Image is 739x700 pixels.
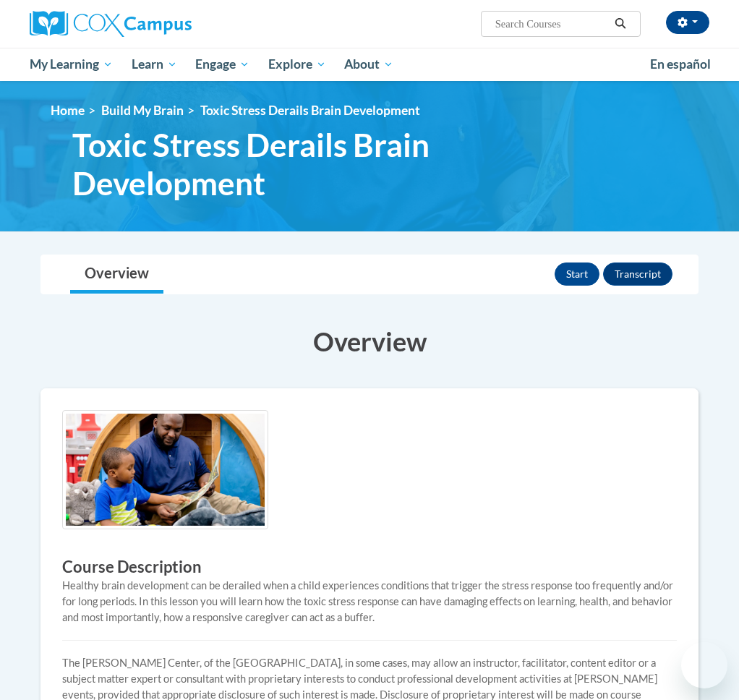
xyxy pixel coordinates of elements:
a: Home [51,103,85,118]
span: Engage [195,56,249,73]
h3: Course Description [62,556,677,579]
div: Main menu [19,48,720,81]
div: Healthy brain development can be derailed when a child experiences conditions that trigger the st... [62,578,677,626]
span: Toxic Stress Derails Brain Development [200,103,420,118]
button: Account Settings [666,11,709,34]
img: Cox Campus [30,11,192,37]
button: Start [555,262,599,286]
a: Build My Brain [101,103,184,118]
input: Search Courses [494,15,610,33]
a: En español [641,49,720,80]
span: Explore [268,56,326,73]
button: Transcript [603,262,672,286]
img: Course logo image [62,410,268,529]
span: My Learning [30,56,113,73]
iframe: Button to launch messaging window [681,642,727,688]
button: Search [610,15,631,33]
span: En español [650,56,711,72]
a: Learn [122,48,187,81]
a: Engage [186,48,259,81]
span: About [344,56,393,73]
span: Learn [132,56,177,73]
a: Cox Campus [30,11,242,37]
a: My Learning [20,48,122,81]
a: Overview [70,255,163,294]
a: About [336,48,403,81]
a: Explore [259,48,336,81]
h3: Overview [40,323,699,359]
span: Toxic Stress Derails Brain Development [72,126,560,202]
